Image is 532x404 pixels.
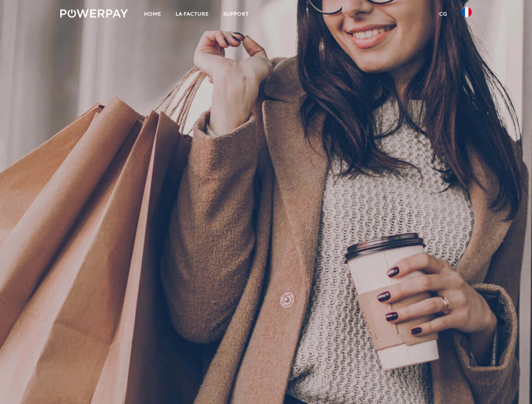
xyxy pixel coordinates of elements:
[60,9,128,18] img: logo-powerpay-white.svg
[432,6,454,21] a: CG
[462,7,472,17] img: fr
[137,6,168,21] a: Home
[216,6,256,21] a: Support
[168,6,216,21] a: LA FACTURE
